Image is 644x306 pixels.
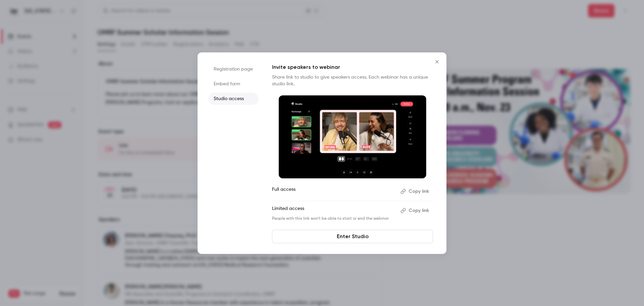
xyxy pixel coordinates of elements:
p: Invite speakers to webinar [272,63,433,71]
p: Full access [272,186,395,197]
img: Invite speakers to webinar [279,95,426,179]
button: Copy link [398,205,433,216]
button: Close [430,55,444,69]
li: Studio access [208,93,259,105]
p: Share link to studio to give speakers access. Each webinar has a unique studio link. [272,74,433,87]
li: Embed form [208,78,259,90]
a: Enter Studio [272,230,433,243]
button: Copy link [398,186,433,197]
p: Limited access [272,205,395,216]
li: Registration page [208,63,259,75]
p: People with this link won't be able to start or end the webinar [272,216,395,221]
